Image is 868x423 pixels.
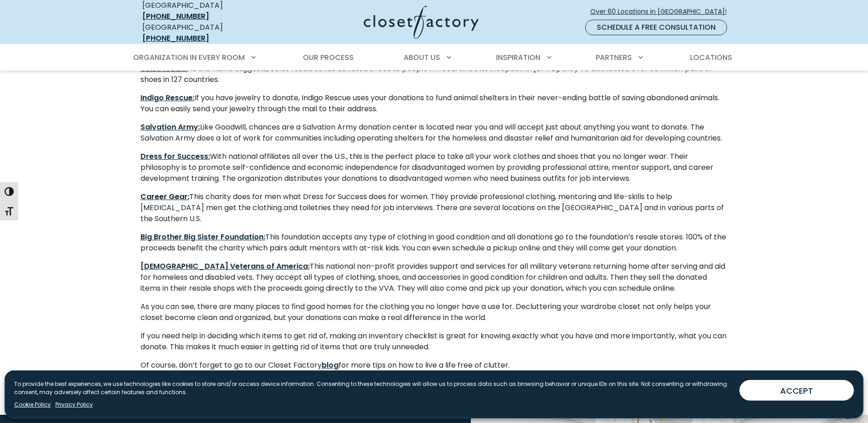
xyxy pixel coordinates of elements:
[140,301,728,323] p: As you can see, there are many places to find good homes for the clothing you no longer have a us...
[140,63,728,85] p: As the name suggests, Soles4Souls sends donated shoes to people in need. Since its inception in [...
[142,22,275,44] div: [GEOGRAPHIC_DATA]
[127,45,742,70] nav: Primary Menu
[142,33,209,43] a: [PHONE_NUMBER]
[590,4,734,20] a: Over 60 Locations in [GEOGRAPHIC_DATA]!
[404,52,440,63] span: About Us
[140,191,189,202] a: Career Gear:
[590,7,734,16] span: Over 60 Locations in [GEOGRAPHIC_DATA]!
[55,401,93,409] a: Privacy Policy
[140,92,728,114] p: If you have jewelry to donate, Indigo Rescue uses your donations to fund animal shelters in their...
[140,151,728,184] p: With national affiliates all over the U.S., this is the perfect place to take all your work cloth...
[364,5,479,39] img: Closet Factory Logo
[140,191,728,224] p: This charity does for men what Dress for Success does for women. They provide professional clothi...
[585,20,727,35] a: Schedule a Free Consultation
[739,380,854,401] button: ACCEPT
[140,122,728,144] p: Like Goodwill, chances are a Salvation Army donation center is located near you and will accept j...
[140,232,728,254] p: This foundation accepts any type of clothing in good condition and all donations go to the founda...
[596,52,632,63] span: Partners
[142,11,209,22] a: [PHONE_NUMBER]
[303,52,354,63] span: Our Process
[140,232,265,242] a: Big Brother Big Sister Foundation:
[140,331,728,352] p: If you need help in deciding which items to get rid of, making an inventory checklist is great fo...
[690,52,732,63] span: Locations
[140,261,310,271] a: [DEMOGRAPHIC_DATA] Veterans of America:
[140,63,188,74] a: Soles4Souls:
[140,360,728,371] p: Of course, don’t forget to go to our Closet Factory for more tips on how to live a life free of c...
[140,122,200,132] a: Salvation Army:
[133,52,245,63] span: Organization in Every Room
[14,401,51,409] a: Cookie Policy
[140,261,728,294] p: This national non-profit provides support and services for all military veterans returning home a...
[140,151,210,162] a: Dress for Success:
[14,380,732,396] p: To provide the best experiences, we use technologies like cookies to store and/or access device i...
[496,52,540,63] span: Inspiration
[140,92,194,103] a: Indigo Rescue:
[322,360,339,370] a: blog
